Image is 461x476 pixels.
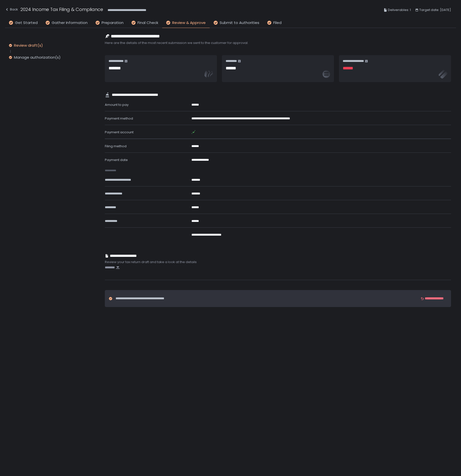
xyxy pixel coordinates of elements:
[105,158,128,162] span: Payment date
[105,116,133,121] span: Payment method
[52,20,88,26] span: Gather Information
[105,41,451,45] span: Here are the details of the most recent submission we sent to the customer for approval.
[388,7,411,13] span: Deliverables: 1
[105,144,127,149] span: Filing method
[273,20,282,26] span: Filed
[105,130,134,135] span: Payment account
[102,20,124,26] span: Preparation
[20,6,103,13] h1: 2024 Income Tax Filing & Compliance
[14,43,43,48] div: Review draft(s)
[105,260,451,264] span: Review your tax return draft and take a look at the details
[419,7,451,13] span: Target date: [DATE]
[172,20,206,26] span: Review & Approve
[105,102,129,107] span: Amount to pay
[15,20,38,26] span: Get Started
[138,20,158,26] span: Final Check
[5,6,18,12] div: Back
[220,20,259,26] span: Submit to Authorities
[5,6,18,14] button: Back
[14,55,61,60] div: Manage authorization(s)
